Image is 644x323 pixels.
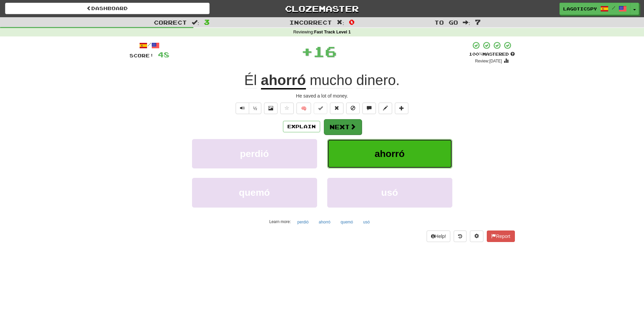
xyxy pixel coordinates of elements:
[264,103,278,114] button: Show image (alt+x)
[379,103,392,114] button: Edit sentence (alt+d)
[362,103,376,114] button: Discuss sentence (alt+u)
[330,103,343,114] button: Reset to 0% Mastered (alt+r)
[220,3,424,15] a: Clozemaster
[381,187,398,198] span: usó
[475,59,502,63] small: Review: [DATE]
[249,103,262,114] button: ½
[5,3,210,14] a: Dashboard
[563,6,597,12] span: lagoticspy
[475,18,481,26] span: 7
[234,103,262,114] div: Text-to-speech controls
[154,19,187,26] span: Correct
[129,41,169,50] div: /
[327,178,452,207] button: usó
[324,119,362,135] button: Next
[244,72,257,88] span: Él
[487,231,515,242] button: Report
[427,231,451,242] button: Help!
[337,20,344,25] span: :
[337,217,357,227] button: quemó
[204,18,210,26] span: 3
[158,50,169,59] span: 48
[469,51,515,57] div: Mastered
[306,72,400,88] span: .
[261,72,306,89] u: ahorró
[283,121,320,132] button: Explain
[269,219,291,224] small: Learn more:
[349,18,355,26] span: 0
[327,139,452,168] button: ahorró
[434,19,458,26] span: To go
[359,217,373,227] button: usó
[310,72,352,88] span: mucho
[313,43,337,60] span: 16
[356,72,396,88] span: dinero
[454,231,467,242] button: Round history (alt+y)
[296,103,311,114] button: 🧠
[346,103,360,114] button: Ignore sentence (alt+i)
[192,139,317,168] button: perdió
[314,30,351,34] strong: Fast Track Level 1
[294,217,312,227] button: perdió
[559,3,630,15] a: lagoticspy /
[129,53,154,58] span: Score:
[315,217,334,227] button: ahorró
[469,51,482,57] span: 100 %
[236,103,249,114] button: Play sentence audio (ctl+space)
[395,103,408,114] button: Add to collection (alt+a)
[192,20,199,25] span: :
[301,41,313,61] span: +
[129,92,515,99] div: He saved a lot of money.
[280,103,294,114] button: Favorite sentence (alt+f)
[375,149,405,159] span: ahorró
[612,5,615,10] span: /
[240,149,269,159] span: perdió
[239,187,270,198] span: quemó
[463,20,470,25] span: :
[289,19,332,26] span: Incorrect
[192,178,317,207] button: quemó
[314,103,327,114] button: Set this sentence to 100% Mastered (alt+m)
